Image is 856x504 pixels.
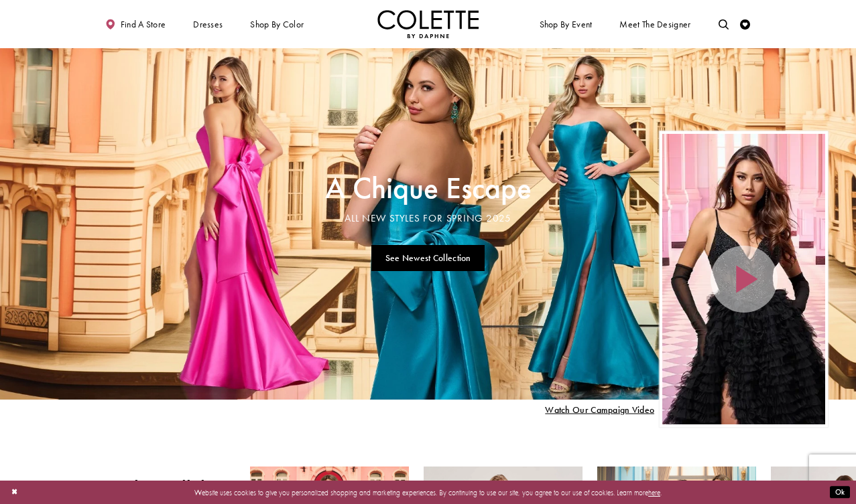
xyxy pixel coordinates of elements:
div: Video Player [662,134,826,425]
ul: Slider Links [322,240,534,275]
span: Shop by color [250,19,304,29]
a: Toggle search [716,10,731,38]
span: Shop by color [248,10,306,38]
span: Dresses [190,10,225,38]
img: Colette by Daphne [377,10,479,38]
button: Submit Dialog [830,486,850,499]
span: Dresses [193,19,223,29]
a: See Newest Collection A Chique Escape All New Styles For Spring 2025 [371,245,485,271]
a: Meet the designer [617,10,694,38]
span: Meet the designer [619,19,690,29]
a: Check Wishlist [738,10,753,38]
a: Find a store [103,10,168,38]
span: Shop By Event [540,19,593,29]
a: Visit Home Page [377,10,479,38]
p: Website uses cookies to give you personalized shopping and marketing experiences. By continuing t... [73,485,783,499]
button: Close Dialog [6,483,23,501]
span: Find a store [121,19,166,29]
span: Play Slide #15 Video [545,404,654,414]
a: here [648,487,660,497]
span: Shop By Event [537,10,595,38]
